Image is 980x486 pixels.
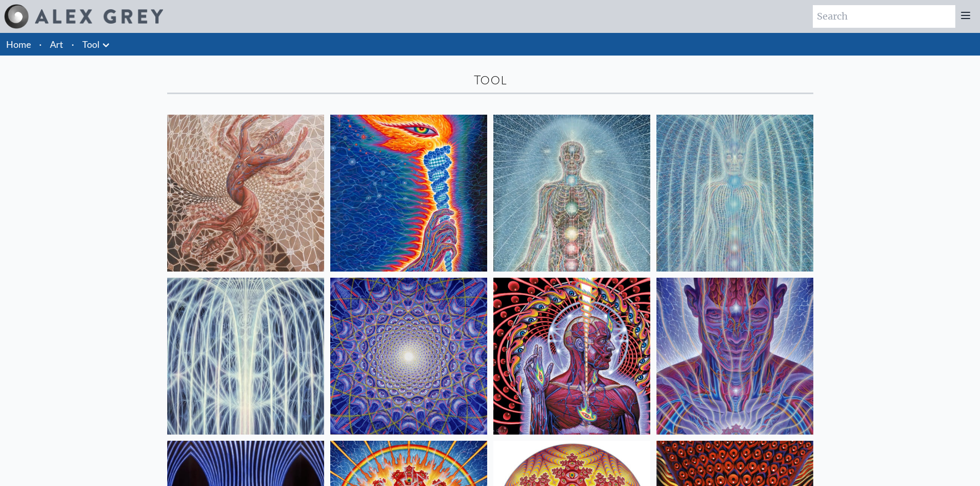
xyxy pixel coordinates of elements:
[67,33,78,56] li: ·
[656,278,813,435] img: Mystic Eye, 2018, Alex Grey
[6,39,31,50] a: Home
[82,37,100,51] a: Tool
[35,33,46,56] li: ·
[167,72,813,88] div: Tool
[50,37,63,51] a: Art
[813,5,955,28] input: Search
